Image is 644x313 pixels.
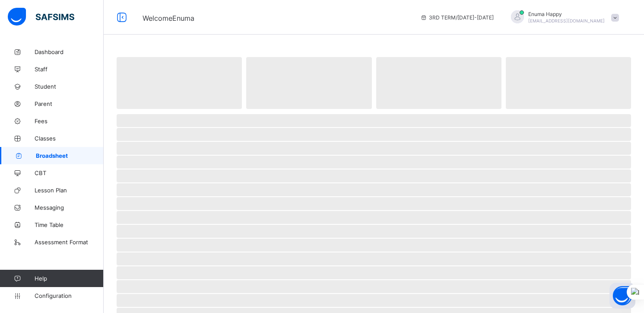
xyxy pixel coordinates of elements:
[117,294,631,307] span: ‌
[35,204,104,211] span: Messaging
[117,57,242,109] span: ‌
[35,118,104,125] span: Fees
[117,169,631,182] span: ‌
[609,283,635,309] button: Open asap
[117,142,631,155] span: ‌
[35,135,104,142] span: Classes
[117,183,631,196] span: ‌
[35,83,104,90] span: Student
[35,187,104,194] span: Lesson Plan
[117,266,631,279] span: ‌
[246,57,371,109] span: ‌
[35,48,104,55] span: Dashboard
[117,197,631,210] span: ‌
[117,239,631,252] span: ‌
[117,156,631,169] span: ‌
[35,221,104,228] span: Time Table
[35,169,104,176] span: CBT
[8,8,74,26] img: safsims
[528,11,605,17] span: Enuma Happy
[35,275,103,282] span: Help
[117,114,631,127] span: ‌
[143,14,194,22] span: Welcome Enuma
[420,14,494,21] span: session/term information
[376,57,501,109] span: ‌
[528,18,605,23] span: [EMAIL_ADDRESS][DOMAIN_NAME]
[35,292,103,299] span: Configuration
[502,10,623,25] div: EnumaHappy
[36,152,104,159] span: Broadsheet
[117,211,631,224] span: ‌
[35,66,104,73] span: Staff
[117,225,631,238] span: ‌
[117,128,631,141] span: ‌
[506,57,631,109] span: ‌
[35,239,104,246] span: Assessment Format
[35,100,104,107] span: Parent
[117,252,631,265] span: ‌
[117,280,631,293] span: ‌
